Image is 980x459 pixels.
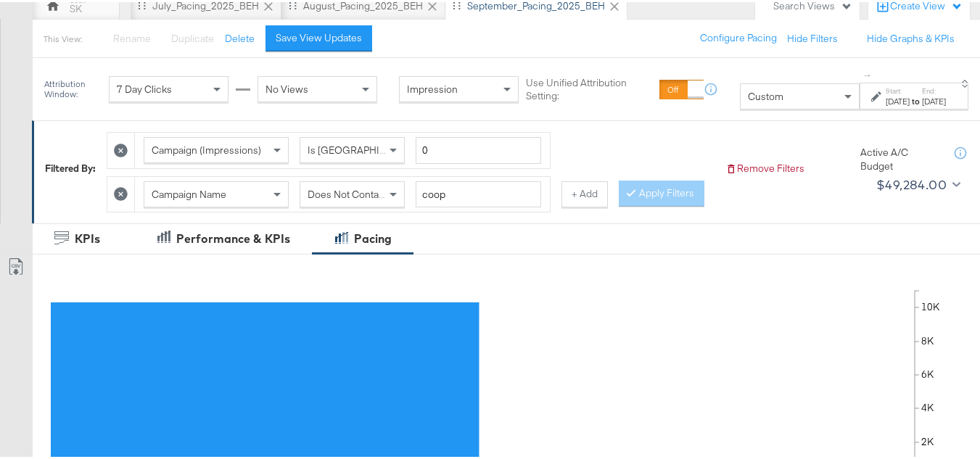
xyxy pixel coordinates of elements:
div: This View: [44,31,82,43]
input: Enter a search term [416,179,541,206]
button: + Add [561,179,608,205]
span: Campaign Name [152,186,226,199]
strong: to [910,94,922,104]
div: Attribution Window: [44,77,102,97]
span: Custom [748,88,783,101]
span: Duplicate [171,30,214,43]
div: Active A/C Budget [860,144,940,170]
span: Campaign (Impressions) [152,141,261,154]
div: [DATE] [886,94,910,105]
div: [DATE] [922,94,946,105]
div: $49,284.00 [876,172,947,194]
span: Impression [407,80,458,94]
label: End: [922,84,946,94]
label: Start: [886,84,910,94]
button: Delete [225,30,255,44]
div: Pacing [354,228,392,245]
button: Hide Graphs & KPIs [867,30,955,44]
div: Filtered By: [45,160,96,173]
input: Enter a number [416,135,541,162]
button: Remove Filters [725,160,804,173]
button: Hide Filters [787,30,838,44]
span: 7 Day Clicks [117,80,172,94]
span: ↑ [861,71,875,76]
div: Performance & KPIs [176,228,290,245]
span: Rename [113,30,151,43]
label: Use Unified Attribution Setting: [526,74,654,101]
span: Is [GEOGRAPHIC_DATA] [308,141,419,154]
span: No Views [265,80,308,94]
button: $49,284.00 [870,171,963,194]
div: KPIs [75,228,100,245]
span: Does Not Contain [308,186,387,199]
button: Save View Updates [265,23,372,49]
button: Configure Pacing [690,23,787,49]
div: Save View Updates [276,29,362,43]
